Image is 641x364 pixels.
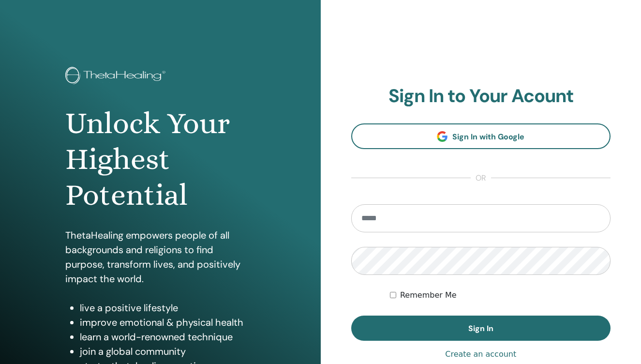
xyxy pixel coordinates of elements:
[351,316,611,341] button: Sign In
[390,289,611,301] div: Keep me authenticated indefinitely or until I manually logout
[80,315,255,330] li: improve emotional & physical health
[471,172,491,184] span: or
[468,323,493,334] span: Sign In
[80,301,255,315] li: live a positive lifestyle
[445,349,516,360] a: Create an account
[351,123,611,149] a: Sign In with Google
[80,344,255,359] li: join a global community
[80,330,255,344] li: learn a world-renowned technique
[65,106,255,213] h1: Unlock Your Highest Potential
[65,228,255,286] p: ThetaHealing empowers people of all backgrounds and religions to find purpose, transform lives, a...
[351,85,611,107] h2: Sign In to Your Acount
[452,132,524,142] span: Sign In with Google
[400,289,457,301] label: Remember Me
